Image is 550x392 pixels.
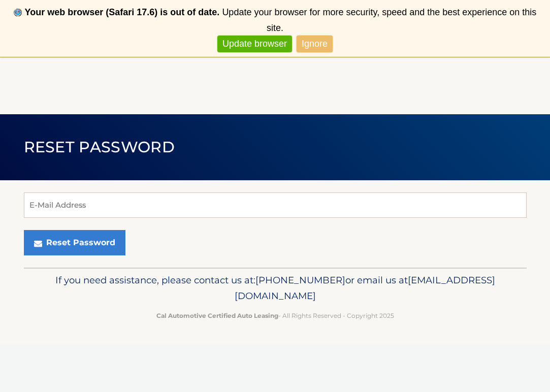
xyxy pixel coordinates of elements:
b: Your web browser (Safari 17.6) is out of date. [25,7,220,17]
a: Update browser [217,36,292,52]
span: Reset Password [24,138,175,156]
button: Reset Password [24,230,125,255]
input: E-Mail Address [24,192,527,218]
p: - All Rights Reserved - Copyright 2025 [39,310,511,321]
span: [PHONE_NUMBER] [255,274,345,286]
p: If you need assistance, please contact us at: or email us at [39,272,511,305]
strong: Cal Automotive Certified Auto Leasing [156,312,278,319]
a: Ignore [297,36,333,52]
span: Update your browser for more security, speed and the best experience on this site. [222,7,536,33]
